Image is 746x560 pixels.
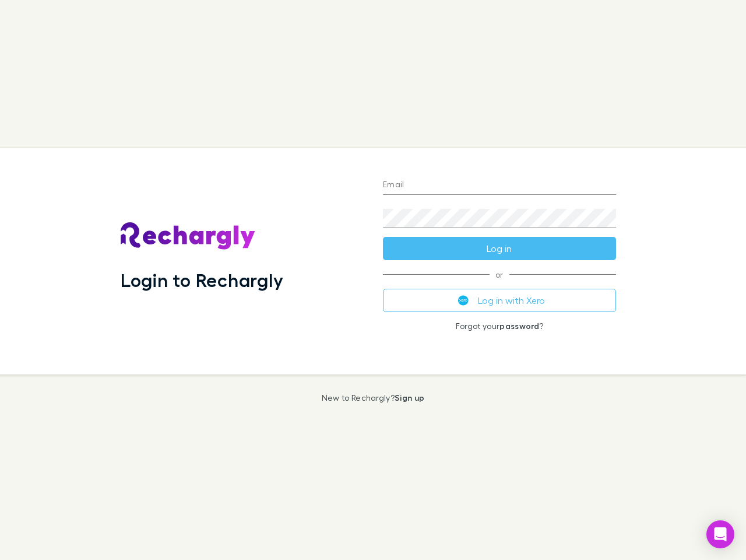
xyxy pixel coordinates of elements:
p: Forgot your ? [383,321,616,331]
a: password [499,321,539,331]
img: Rechargly's Logo [121,222,256,250]
a: Sign up [395,393,424,402]
button: Log in [383,237,616,260]
button: Log in with Xero [383,289,616,312]
span: or [383,274,616,275]
img: Xero's logo [458,295,469,306]
h1: Login to Rechargly [121,269,283,291]
div: Open Intercom Messenger [706,520,734,548]
p: New to Rechargly? [322,393,425,402]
